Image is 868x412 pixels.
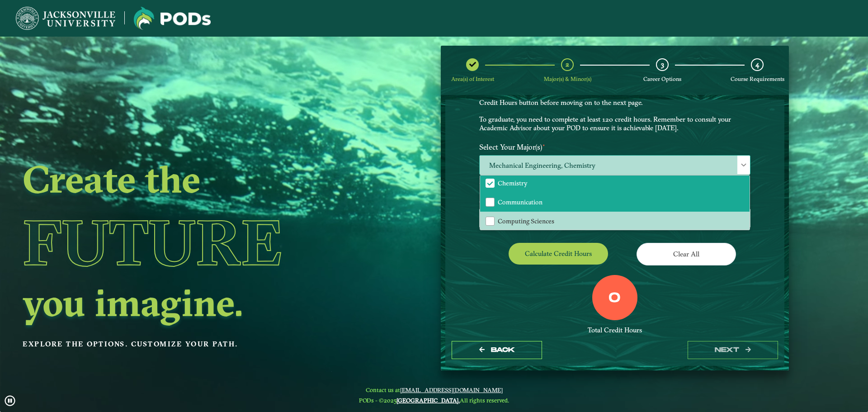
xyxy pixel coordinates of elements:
[134,7,211,30] img: Jacksonville University logo
[755,60,759,69] span: 4
[498,217,554,225] span: Computing Sciences
[566,60,569,69] span: 2
[480,174,750,193] li: Chemistry
[23,201,368,284] h1: Future
[609,290,621,307] label: 0
[479,81,750,133] p: Choose your major(s) and minor(s) in the dropdown windows below to create a POD. This is your cha...
[451,76,494,82] span: Area(s) of Interest
[637,243,736,265] button: Clear All
[544,76,591,82] span: Major(s) & Minor(s)
[359,397,509,404] span: PODs - ©2025 All rights reserved.
[498,198,542,206] span: Communication
[509,243,608,264] button: Calculate credit hours
[643,76,681,82] span: Career Options
[400,386,503,393] a: [EMAIL_ADDRESS][DOMAIN_NAME]
[359,386,509,393] span: Contact us at
[688,341,778,360] button: next
[452,341,542,360] button: Back
[661,60,664,69] span: 3
[479,326,750,335] div: Total Credit Hours
[472,192,757,208] label: Select Your Minor(s)
[472,139,757,156] label: Select Your Major(s)
[23,337,368,351] p: Explore the options. Customize your path.
[480,156,750,175] span: Mechanical Engineering, Chemistry
[480,212,750,231] li: Computing Sciences
[479,177,750,186] p: Please select at least one Major
[731,76,784,82] span: Course Requirements
[23,284,368,322] h2: you imagine.
[498,179,528,187] span: Chemistry
[23,160,368,198] h2: Create the
[542,142,546,148] sup: ⋆
[480,193,750,212] li: Communication
[491,346,515,354] span: Back
[396,397,460,404] a: [GEOGRAPHIC_DATA].
[16,7,115,30] img: Jacksonville University logo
